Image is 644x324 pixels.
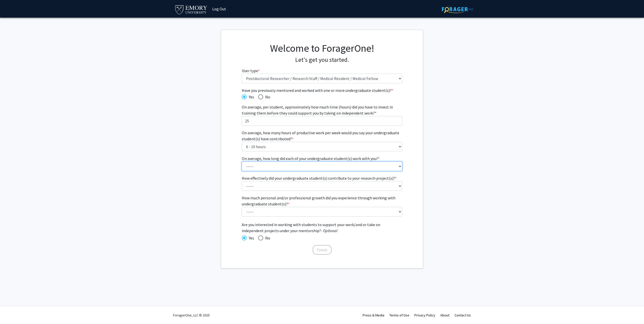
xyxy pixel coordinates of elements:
mat-radio-group: Have you previously mentored and worked with one or more undergraduate student(s)? [242,93,402,100]
h1: Welcome to ForagerOne! [242,42,402,54]
a: About [440,313,449,317]
span: No [263,235,270,241]
label: On average, how many hours of productive work per week would you say your undergraduate student(s... [242,130,402,142]
a: Press & Media [363,313,384,317]
div: ForagerOne, LLC © 2025 [173,306,210,324]
span: Are you interested in working with students to support your work/and or take on independent proje... [242,222,402,234]
button: Finish [313,245,332,255]
img: Emory University Logo [174,4,208,15]
label: How effectively did your undergraduate student(s) contribute to your research project(s)? [242,175,397,181]
label: User type [242,68,260,74]
span: No [263,94,270,100]
img: ForagerOne Logo [442,5,473,13]
i: - Optional [321,228,337,233]
a: Contact Us [454,313,471,317]
h4: Let's get you started. [242,56,402,64]
span: On average, per student, approximately how much time (hours) did you have to invest in training t... [242,104,393,116]
span: Yes [247,94,254,100]
label: How much personal and/or professional growth did you experience through working with undergraduat... [242,195,402,207]
iframe: Chat [4,301,21,320]
a: Terms of Use [389,313,409,317]
span: Yes [247,235,254,241]
label: On average, how long did each of your undergraduate student(s) work with you? [242,155,380,161]
a: Privacy Policy [414,313,435,317]
span: Have you previously mentored and worked with one or more undergraduate student(s)? [242,87,402,93]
